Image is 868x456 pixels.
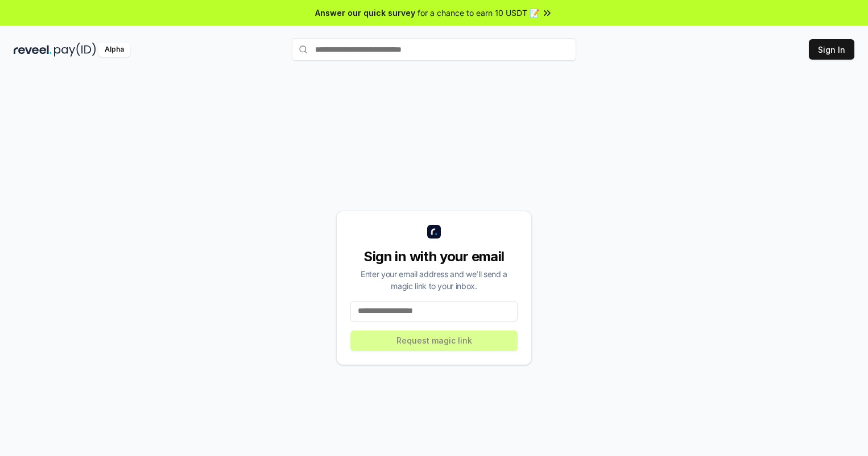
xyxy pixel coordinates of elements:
button: Sign In [809,39,854,60]
img: logo_small [427,225,441,239]
img: pay_id [54,43,96,57]
img: reveel_dark [14,43,52,57]
div: Enter your email address and we’ll send a magic link to your inbox. [350,268,518,292]
div: Sign in with your email [350,248,518,266]
span: for a chance to earn 10 USDT 📝 [418,7,539,19]
div: Alpha [98,43,130,57]
span: Answer our quick survey [315,7,415,19]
